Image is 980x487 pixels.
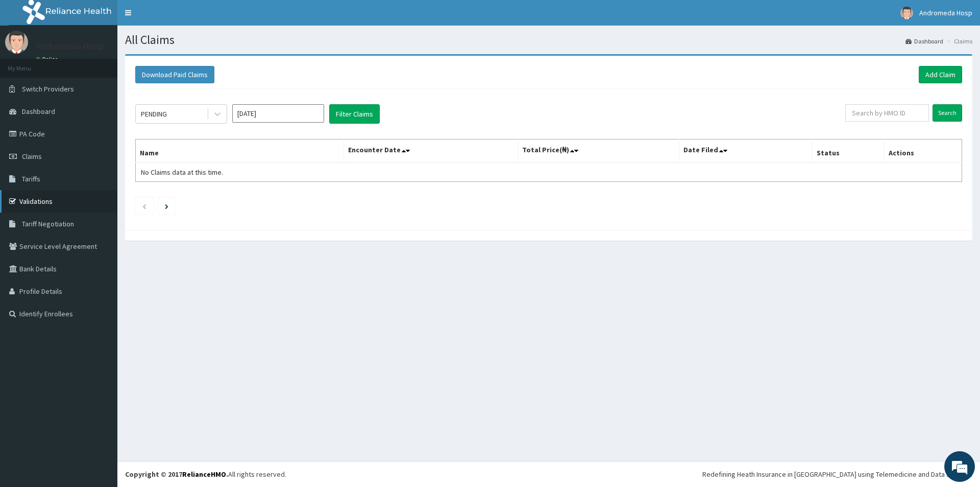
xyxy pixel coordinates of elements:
[232,104,324,123] input: Select Month and Year
[141,109,167,119] div: PENDING
[22,84,74,94] span: Switch Providers
[933,104,962,122] input: Search
[845,104,929,122] input: Search by HMO ID
[36,56,60,63] a: Online
[944,37,972,45] li: Claims
[22,174,40,183] span: Tariffs
[518,140,679,163] th: Total Price(₦)
[919,8,972,17] span: Andromeda Hosp
[136,140,344,163] th: Name
[919,66,962,83] a: Add Claim
[141,168,223,177] span: No Claims data at this time.
[344,140,518,163] th: Encounter Date
[125,33,972,47] h1: All Claims
[22,152,42,161] span: Claims
[125,470,228,479] strong: Copyright © 2017 .
[905,37,943,45] a: Dashboard
[135,66,214,83] button: Download Paid Claims
[679,140,812,163] th: Date Filed
[165,201,168,211] a: Next page
[22,107,55,116] span: Dashboard
[142,201,146,211] a: Previous page
[36,41,104,51] p: Andromeda Hosp
[884,140,962,163] th: Actions
[702,469,972,479] div: Redefining Heath Insurance in [GEOGRAPHIC_DATA] using Telemedicine and Data Science!
[22,219,74,228] span: Tariff Negotiation
[182,470,226,479] a: RelianceHMO
[5,31,28,54] img: User Image
[329,104,380,124] button: Filter Claims
[900,7,913,19] img: User Image
[812,140,884,163] th: Status
[117,461,980,487] footer: All rights reserved.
